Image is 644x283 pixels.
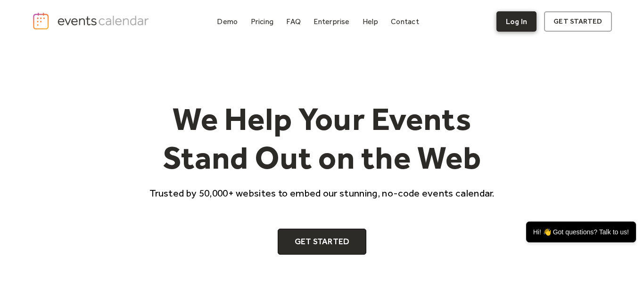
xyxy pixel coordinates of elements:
div: Enterprise [314,19,349,24]
p: Trusted by 50,000+ websites to embed our stunning, no-code events calendar. [141,186,503,200]
div: Demo [217,19,238,24]
div: Pricing [251,19,274,24]
div: Help [363,19,378,24]
a: Get Started [278,229,367,255]
a: Help [359,15,382,28]
a: home [32,12,151,30]
a: Enterprise [310,15,353,28]
a: Demo [213,15,241,28]
div: FAQ [286,19,301,24]
h1: We Help Your Events Stand Out on the Web [141,100,503,177]
a: Log In [496,11,537,32]
a: get started [544,11,611,32]
a: Contact [387,15,423,28]
a: Pricing [247,15,278,28]
a: FAQ [282,15,305,28]
div: Contact [391,19,419,24]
